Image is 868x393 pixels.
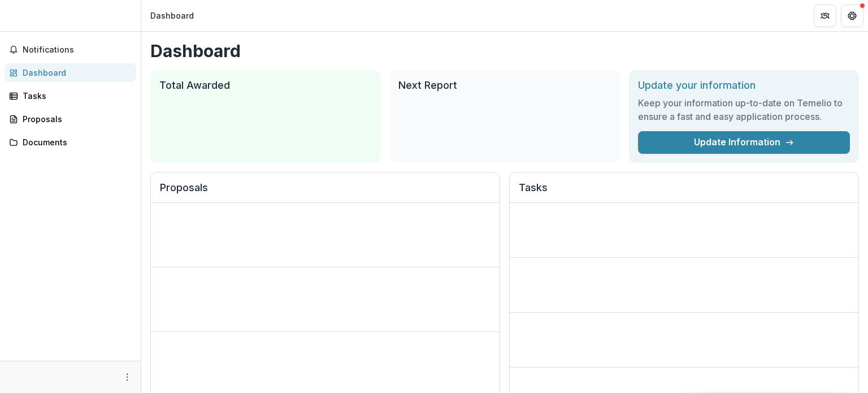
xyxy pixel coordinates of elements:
button: Get Help [841,5,863,27]
div: Documents [23,136,127,148]
h2: Update your information [638,79,850,92]
a: Documents [5,133,136,152]
div: Dashboard [150,10,194,21]
button: Partners [814,5,836,27]
h2: Tasks [519,182,849,203]
h2: Proposals [160,182,491,203]
button: More [120,370,134,384]
h3: Keep your information up-to-date on Temelio to ensure a fast and easy application process. [638,96,850,123]
div: Proposals [23,113,127,125]
button: Notifications [5,41,136,59]
div: Tasks [23,90,127,102]
h2: Next Report [398,79,610,92]
nav: breadcrumb [146,7,198,24]
div: Dashboard [23,67,127,79]
h1: Dashboard [150,41,859,61]
a: Proposals [5,110,136,128]
a: Dashboard [5,63,136,82]
h2: Total Awarded [159,79,371,92]
a: Tasks [5,87,136,105]
a: Update Information [638,131,850,154]
span: Notifications [23,45,132,55]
